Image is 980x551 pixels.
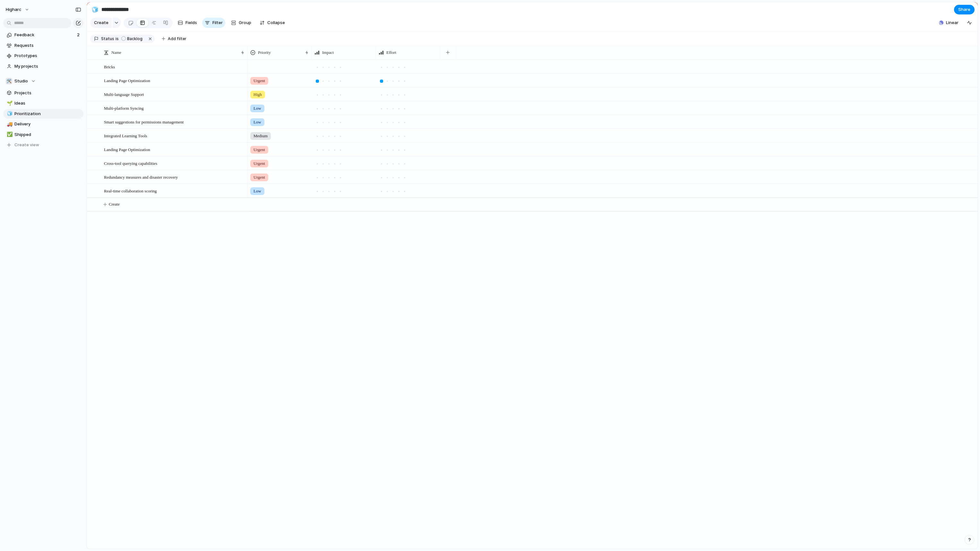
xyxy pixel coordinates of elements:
button: Linear [936,18,961,28]
span: Requests [14,42,81,49]
div: 🌱 [7,100,11,107]
span: Impact [322,49,334,56]
div: 🚚 [7,121,11,128]
span: My projects [14,63,81,70]
span: Multi-platform Syncing [104,104,144,112]
button: Filter [202,18,225,28]
span: Delivery [14,121,81,127]
button: Group [228,18,254,28]
span: is [116,36,119,42]
span: High [254,91,262,98]
button: Fields [175,18,200,28]
span: Urgent [254,78,265,84]
span: Urgent [254,160,265,167]
span: Multi-language Support [104,90,144,98]
span: Status [101,36,114,42]
span: Backlog [127,36,142,42]
span: Low [254,119,261,125]
button: 🧊 [90,4,100,15]
div: 🛠️ [6,78,12,84]
span: Share [958,6,970,13]
button: ✅ [6,131,12,138]
button: 🧊 [6,111,12,117]
span: Name [111,49,121,56]
span: Low [254,188,261,194]
span: Priority [258,49,271,56]
span: Smart suggestions for permissions management [104,118,184,125]
button: Share [954,5,975,14]
span: Add filter [168,36,186,42]
span: Projects [14,90,81,96]
span: 2 [77,32,81,38]
button: 🌱 [6,100,12,106]
span: Ideas [14,100,81,106]
a: My projects [3,62,83,71]
span: Redundancy measures and disaster recovery [104,173,178,181]
a: ✅Shipped [3,130,83,140]
button: 🚚 [6,121,12,127]
span: Low [254,105,261,112]
button: Add filter [158,34,190,43]
span: Studio [14,78,28,84]
div: 🧊 [7,110,11,117]
a: 🚚Delivery [3,119,83,129]
a: Requests [3,41,83,50]
a: 🧊Prioritization [3,109,83,119]
span: Linear [946,20,959,26]
span: Medium [254,133,268,139]
span: Prototypes [14,53,81,59]
span: Collapse [267,20,285,26]
span: Fields [185,20,197,26]
span: Create view [14,142,39,148]
div: ✅ [7,131,11,138]
span: Bricks [104,63,115,70]
span: higharc [6,6,21,13]
span: Feedback [14,32,75,38]
span: Create [94,20,108,26]
span: Effort [386,49,396,56]
span: Urgent [254,147,265,153]
button: is [114,35,120,42]
a: 🌱Ideas [3,98,83,108]
button: 🛠️Studio [3,76,83,86]
a: Projects [3,88,83,98]
button: Create view [3,140,83,150]
span: Urgent [254,174,265,181]
span: Integrated Learning Tools [104,132,147,139]
button: Backlog [119,35,146,42]
span: Landing Page Optimization [104,77,150,84]
span: Filter [212,20,223,26]
span: Create [109,201,120,208]
span: Cross-tool querying capabilities [104,159,157,167]
span: Shipped [14,131,81,138]
a: Prototypes [3,51,83,61]
div: 🧊 [91,5,99,14]
a: Feedback2 [3,30,83,40]
span: Group [239,20,251,26]
span: Real-time collaboration scoring [104,187,157,194]
button: higharc [3,4,33,15]
button: Collapse [257,18,288,28]
span: Landing Page Optimization [104,146,150,153]
span: Prioritization [14,111,81,117]
button: Create [90,18,112,28]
